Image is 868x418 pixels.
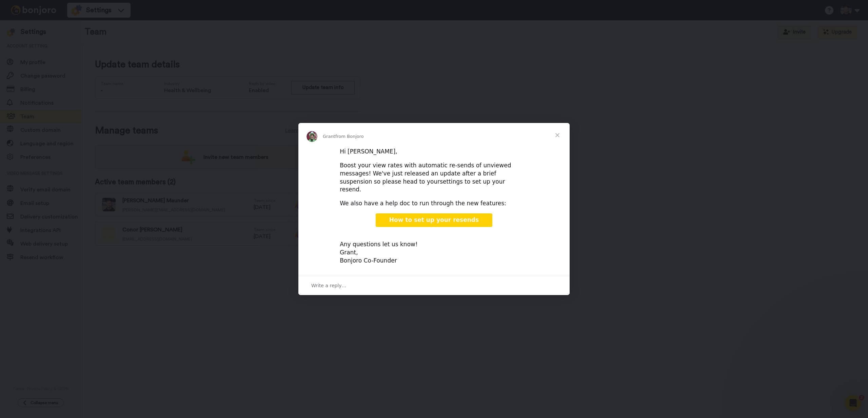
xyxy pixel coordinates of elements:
[389,216,479,223] span: How to set up your resends
[298,276,570,295] div: Open conversation and reply
[340,200,528,208] div: We also have a help doc to run through the new features:
[323,134,335,139] span: Grant
[545,123,570,147] span: Close
[307,131,317,142] img: Profile image for Grant
[340,233,528,265] div: Any questions let us know! Grant, Bonjoro Co-Founder
[376,213,492,227] a: How to set up your resends
[340,162,528,194] div: Boost your view rates with automatic re-sends of unviewed messages! We've just released an update...
[340,148,528,156] div: Hi [PERSON_NAME],
[335,134,364,139] span: from Bonjoro
[311,281,347,290] span: Write a reply…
